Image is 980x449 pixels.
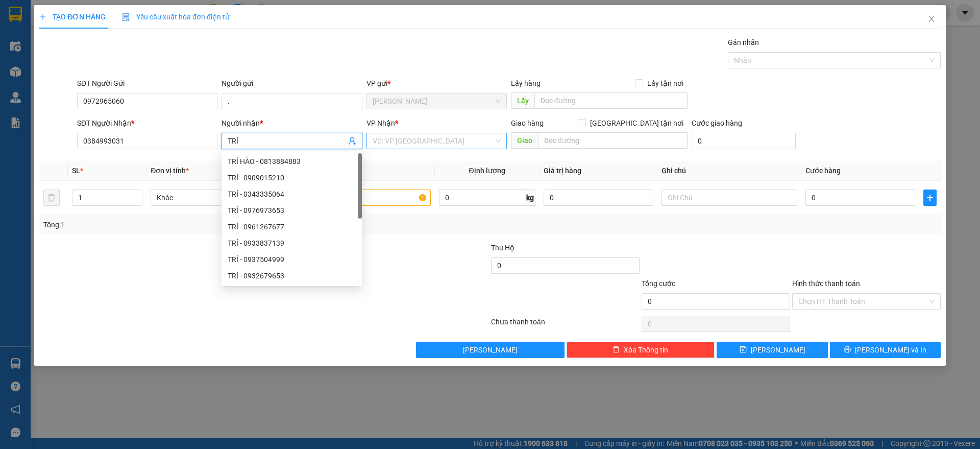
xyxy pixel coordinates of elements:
[567,342,715,358] button: deleteXóa Thông tin
[830,342,941,358] button: printer[PERSON_NAME] và In
[77,78,217,89] div: SĐT Người Gửi
[923,190,937,206] button: plus
[97,60,153,96] span: BÁCH KHOA
[927,15,936,23] span: close
[534,92,688,109] input: Dọc đường
[222,235,362,251] div: TRÍ - 0933837139
[728,38,759,46] label: Gán nhãn
[511,119,544,127] span: Giao hàng
[228,221,356,232] div: TRÍ - 0961267677
[792,279,860,288] label: Hình thức thanh toán
[39,13,46,20] span: plus
[642,279,675,288] span: Tổng cước
[657,161,801,181] th: Ghi chú
[222,78,362,89] div: Người gửi
[491,244,514,252] span: Thu Hộ
[544,167,581,175] span: Giá trị hàng
[586,117,688,129] span: [GEOGRAPHIC_DATA] tận nơi
[72,167,80,175] span: SL
[366,78,507,89] div: VP gửi
[97,9,169,33] div: Bách Khoa
[43,190,60,206] button: delete
[222,202,362,219] div: TRÍ - 0976973653
[643,78,688,89] span: Lấy tận nơi
[228,254,356,265] div: TRÍ - 0937504999
[222,186,362,202] div: TRÍ - 0343335064
[855,344,926,356] span: [PERSON_NAME] và In
[525,190,535,206] span: kg
[9,9,24,19] span: Gửi:
[511,79,541,87] span: Lấy hàng
[122,13,230,21] span: Yêu cầu xuất hóa đơn điện tử
[805,167,841,175] span: Cước hàng
[122,13,130,21] img: icon
[43,219,378,230] div: Tổng: 1
[373,93,501,109] span: Gia Kiệm
[222,251,362,268] div: TRÍ - 0937504999
[77,117,217,129] div: SĐT Người Nhận
[692,133,796,149] input: Cước giao hàng
[917,5,946,34] button: Close
[463,344,518,356] span: [PERSON_NAME]
[228,238,356,249] div: TRÍ - 0933837139
[228,270,356,281] div: TRÍ - 0932679653
[97,65,112,76] span: DĐ:
[544,190,653,206] input: 0
[538,132,688,149] input: Dọc đường
[511,132,538,149] span: Giao
[348,137,356,145] span: user-add
[97,33,169,45] div: đạo
[924,194,936,202] span: plus
[228,172,356,183] div: TRÍ - 0909015210
[9,32,90,44] div: [PERSON_NAME]
[751,344,805,356] span: [PERSON_NAME]
[39,13,106,21] span: TẠO ĐƠN HÀNG
[844,346,851,354] span: printer
[222,219,362,235] div: TRÍ - 0961267677
[612,346,620,354] span: delete
[469,167,505,175] span: Định lượng
[97,10,122,20] span: Nhận:
[366,119,395,127] span: VP Nhận
[295,190,430,206] input: VD: Bàn, Ghế
[511,92,534,109] span: Lấy
[97,45,169,60] div: 0965150827
[222,117,362,129] div: Người nhận
[9,44,90,58] div: 0333812101
[222,170,362,186] div: TRÍ - 0909015210
[228,188,356,200] div: TRÍ - 0343335064
[228,205,356,216] div: TRÍ - 0976973653
[661,190,797,206] input: Ghi Chú
[151,167,189,175] span: Đơn vị tính
[624,344,668,356] span: Xóa Thông tin
[157,190,280,205] span: Khác
[692,119,742,127] label: Cước giao hàng
[228,156,356,167] div: TRÍ HÀO - 0813884883
[9,9,90,32] div: [PERSON_NAME]
[222,153,362,170] div: TRÍ HÀO - 0813884883
[416,342,565,358] button: [PERSON_NAME]
[490,316,641,334] div: Chưa thanh toán
[222,268,362,284] div: TRÍ - 0932679653
[717,342,827,358] button: save[PERSON_NAME]
[740,346,747,354] span: save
